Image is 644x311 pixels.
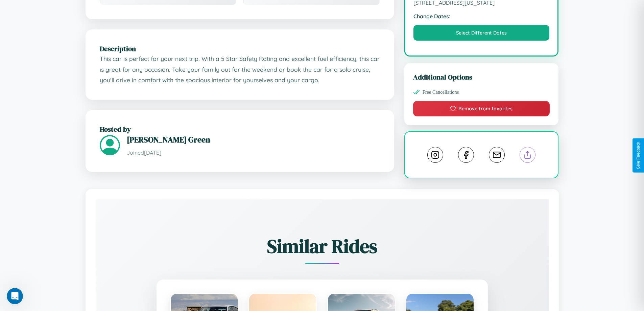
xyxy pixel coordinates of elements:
[127,148,380,158] p: Joined [DATE]
[7,288,23,304] iframe: Intercom live chat
[100,53,380,86] p: This car is perfect for your next trip. With a 5 Star Safety Rating and excellent fuel efficiency...
[100,44,380,53] h2: Description
[413,72,550,82] h3: Additional Options
[127,134,380,145] h3: [PERSON_NAME] Green
[413,13,550,20] strong: Change Dates:
[413,25,550,41] button: Select Different Dates
[636,142,641,169] div: Give Feedback
[413,101,550,116] button: Remove from favorites
[423,89,459,95] span: Free Cancellations
[100,124,380,134] h2: Hosted by
[119,233,525,259] h2: Similar Rides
